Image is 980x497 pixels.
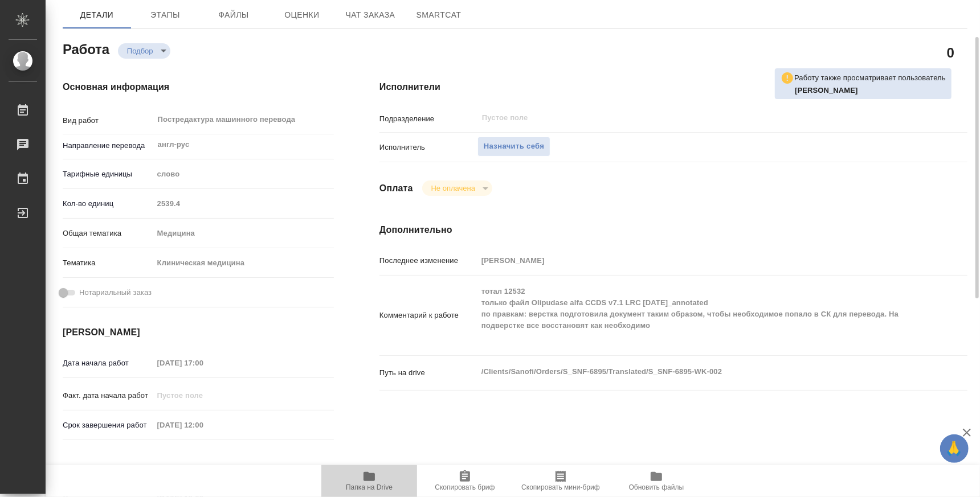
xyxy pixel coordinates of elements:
[484,140,544,153] span: Назначить себя
[63,80,334,94] h4: Основная информация
[379,80,967,94] h4: Исполнители
[940,434,969,463] button: 🙏
[481,111,892,125] input: Пустое поле
[63,115,153,126] p: Вид работ
[346,483,393,491] span: Папка на Drive
[321,465,417,497] button: Папка на Drive
[63,463,153,475] p: Факт. срок заверш. работ
[138,8,193,22] span: Этапы
[513,465,609,497] button: Скопировать мини-бриф
[153,461,253,477] input: Пустое поле
[422,180,492,196] div: Подбор
[477,362,918,381] textarea: /Clients/Sanofi/Orders/S_SNF-6895/Translated/S_SNF-6895-WK-002
[435,483,495,491] span: Скопировать бриф
[153,417,253,433] input: Пустое поле
[379,113,477,125] p: Подразделение
[379,255,477,266] p: Последнее изменение
[477,282,918,347] textarea: тотал 12532 только файл Olipudase alfa CCDS v7.1 LRC [DATE]_annotated по правкам: верстка подгото...
[63,228,153,239] p: Общая тематика
[795,85,946,96] p: Горшкова Валентина
[343,8,398,22] span: Чат заказа
[379,142,477,153] p: Исполнитель
[63,140,153,151] p: Направление перевода
[63,358,153,369] p: Дата начала работ
[477,137,550,157] button: Назначить себя
[417,465,513,497] button: Скопировать бриф
[428,183,479,193] button: Не оплачена
[63,390,153,401] p: Факт. дата начала работ
[629,483,684,491] span: Обновить файлы
[609,465,704,497] button: Обновить файлы
[153,195,334,212] input: Пустое поле
[153,355,253,371] input: Пустое поле
[63,38,109,59] h2: Работа
[153,253,334,273] div: Клиническая медицина
[79,287,152,298] span: Нотариальный заказ
[379,310,477,321] p: Комментарий к работе
[153,165,334,184] div: слово
[521,483,599,491] span: Скопировать мини-бриф
[153,387,253,404] input: Пустое поле
[379,182,413,195] h4: Оплата
[206,8,261,22] span: Файлы
[63,326,334,339] h4: [PERSON_NAME]
[63,198,153,210] p: Кол-во единиц
[63,169,153,180] p: Тарифные единицы
[118,43,170,59] div: Подбор
[477,252,918,269] input: Пустое поле
[153,224,334,243] div: Медицина
[124,46,157,56] button: Подбор
[947,43,954,62] h2: 0
[63,257,153,269] p: Тематика
[63,420,153,431] p: Срок завершения работ
[379,367,477,379] p: Путь на drive
[794,72,946,84] p: Работу также просматривает пользователь
[795,86,858,95] b: [PERSON_NAME]
[70,8,124,22] span: Детали
[379,223,967,237] h4: Дополнительно
[945,437,964,461] span: 🙏
[275,8,329,22] span: Оценки
[411,8,466,22] span: SmartCat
